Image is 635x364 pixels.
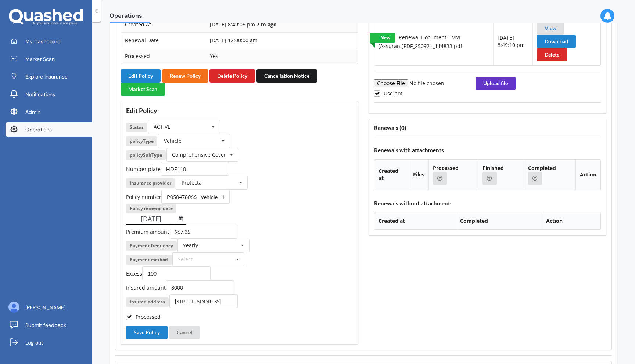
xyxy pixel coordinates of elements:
[121,69,161,83] button: Edit Policy
[25,73,68,80] span: Explore insurance
[524,160,575,190] th: Completed
[126,150,166,160] div: policySubType
[476,77,516,90] button: Upload file
[6,122,92,137] a: Operations
[206,32,358,48] td: [DATE] 12:00:00 am
[6,335,92,350] a: Log out
[121,32,206,48] td: Renewal Date
[6,69,92,84] a: Explore insurance
[25,55,55,63] span: Market Scan
[126,228,169,235] label: Premium amount
[126,123,147,132] div: Status
[164,138,182,143] div: Vehicle
[374,212,456,230] th: Created at
[25,304,65,311] span: [PERSON_NAME]
[126,178,175,188] div: Insurance provider
[409,160,428,190] th: Files
[537,48,567,61] button: Delete
[126,284,166,291] label: Insured amount
[162,69,208,83] button: Renew Policy
[126,255,172,265] div: Payment method
[6,52,92,66] a: Market Scan
[209,69,255,83] button: Delete Policy
[374,160,409,190] th: Created at
[126,326,168,339] button: Save Policy
[374,18,493,65] td: Renewal Document - MVI (Assurant)PDF_250921_114833.pdf
[126,106,353,115] h3: Edit Policy
[172,152,226,157] div: Comprehensive Cover
[374,147,601,154] h4: Renewals with attachments
[6,34,92,49] a: My Dashboard
[25,38,61,45] span: My Dashboard
[126,165,161,172] label: Number plate
[493,18,533,65] td: [DATE] 8:49:10 pm
[126,314,161,320] label: Processed
[169,326,200,339] button: Cancel
[176,213,186,224] button: Select date
[8,302,19,313] img: ALV-UjU6YHOUIM1AGx_4vxbOkaOq-1eqc8a3URkVIJkc_iWYmQ98kTe7fc9QMVOBV43MoXmOPfWPN7JjnmUwLuIGKVePaQgPQ...
[25,91,55,98] span: Notifications
[6,300,92,315] a: [PERSON_NAME]
[169,294,238,308] input: Enter a location
[25,339,43,346] span: Log out
[256,69,317,83] button: Cancellation Notice
[545,25,556,31] a: View
[126,136,157,146] div: policyType
[374,200,601,207] h4: Renewals without attachments
[25,126,52,133] span: Operations
[121,48,206,64] td: Processed
[537,22,564,35] button: View
[126,241,177,251] div: Payment frequency
[6,318,92,332] a: Submit feedback
[25,321,66,329] span: Submit feedback
[178,257,193,262] div: Select
[6,87,92,102] a: Notifications
[6,105,92,119] a: Admin
[374,124,601,131] h4: Renewals ( 0 )
[126,193,161,200] label: Policy number
[182,180,202,185] div: Protecta
[121,83,165,96] button: Market Scan
[126,297,169,307] div: Insured address
[206,17,358,32] td: [DATE] 8:49:05 pm
[126,270,142,277] label: Excess
[121,17,206,32] td: Created At
[374,90,402,97] label: Use bot
[154,124,171,130] div: ACTIVE
[25,108,40,116] span: Admin
[542,212,600,230] th: Action
[575,160,600,190] th: Action
[206,48,358,64] td: Yes
[256,21,277,28] b: 7 m ago
[478,160,523,190] th: Finished
[370,33,395,43] a: New
[126,204,176,213] div: Policy renewal date
[456,212,541,230] th: Completed
[183,243,198,248] div: Yearly
[537,35,576,48] button: Download
[110,12,150,22] span: Operations
[428,160,478,190] th: Processed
